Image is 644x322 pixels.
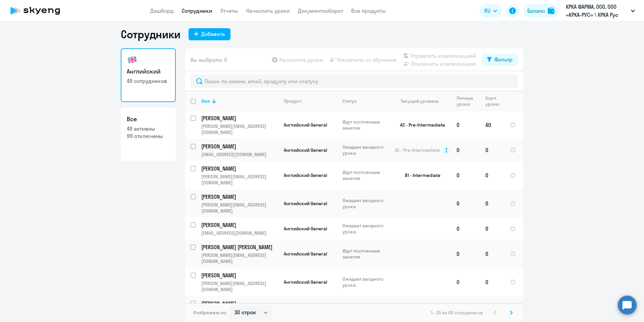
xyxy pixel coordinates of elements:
a: [PERSON_NAME] [PERSON_NAME] [201,243,278,251]
h1: Сотрудники [121,28,180,41]
span: 1 - 30 из 49 сотрудников [431,310,483,316]
td: 0 [451,240,480,268]
a: Сотрудники [182,7,212,14]
a: Все продукты [351,7,386,14]
p: [EMAIL_ADDRESS][DOMAIN_NAME] [201,151,278,157]
a: Документооборот [298,7,343,14]
span: Отображать по: [193,310,227,316]
div: Фильтр [494,55,513,63]
img: balance [548,7,554,14]
td: 0 [451,268,480,296]
p: [PERSON_NAME] [201,272,277,279]
p: [PERSON_NAME][EMAIL_ADDRESS][DOMAIN_NAME] [201,123,278,135]
div: Добавить [201,30,225,38]
a: [PERSON_NAME] [201,300,278,307]
div: Текущий уровень [394,98,451,104]
td: 0 [451,139,480,161]
button: RU [480,4,502,17]
a: Английский49 сотрудников [121,48,176,102]
h3: Английский [127,67,170,76]
div: Баланс [527,7,545,15]
div: Имя [201,98,210,104]
div: Корп. уроки [485,95,504,107]
td: 0 [451,218,480,240]
a: [PERSON_NAME] [201,165,278,172]
p: КРКА ФАРМА, ООО, ООО «КРКА-РУС» \ КРКА Рус [566,3,628,19]
p: 49 сотрудников [127,77,170,85]
span: RU [484,7,490,15]
div: Корп. уроки [485,95,500,107]
span: Английский General [284,200,327,206]
p: [PERSON_NAME][EMAIL_ADDRESS][DOMAIN_NAME] [201,202,278,214]
p: Идут постоянные занятия [342,169,388,181]
p: 99 отключены [127,132,170,140]
td: 0 [480,240,504,268]
p: [PERSON_NAME] [201,165,277,172]
td: 0 [480,161,504,189]
p: Ожидает вводного урока [342,144,388,156]
a: Начислить уроки [246,7,290,14]
button: КРКА ФАРМА, ООО, ООО «КРКА-РУС» \ КРКА Рус [562,3,638,19]
p: [PERSON_NAME] [201,221,277,229]
td: 0 [480,139,504,161]
div: Текущий уровень [400,98,439,104]
div: Личные уроки [457,95,480,107]
span: Английский General [284,172,327,178]
button: Добавить [189,28,230,40]
h3: Все [127,115,170,124]
p: [PERSON_NAME][EMAIL_ADDRESS][DOMAIN_NAME] [201,280,278,292]
button: Балансbalance [523,4,558,17]
p: [PERSON_NAME] [201,300,277,307]
div: Статус [342,98,388,104]
p: [PERSON_NAME][EMAIL_ADDRESS][DOMAIN_NAME] [201,252,278,264]
p: [PERSON_NAME] [201,114,277,122]
td: B1 - Intermediate [389,161,451,189]
button: Фильтр [482,54,518,66]
a: [PERSON_NAME] [201,193,278,200]
p: Ожидает вводного урока [342,197,388,210]
span: Английский General [284,122,327,128]
td: A2 - Pre-Intermediate [389,111,451,139]
p: [PERSON_NAME][EMAIL_ADDRESS][DOMAIN_NAME] [201,174,278,186]
td: 40 [480,111,504,139]
p: [PERSON_NAME] [201,193,277,200]
p: [EMAIL_ADDRESS][DOMAIN_NAME] [201,230,278,236]
span: A2 - Pre-Intermediate [395,147,440,153]
div: Личные уроки [457,95,475,107]
td: 0 [451,189,480,218]
p: Ожидает вводного урока [342,223,388,235]
div: Продукт [284,98,337,104]
span: Английский General [284,279,327,285]
a: [PERSON_NAME] [201,143,278,150]
div: Продукт [284,98,302,104]
td: 0 [480,218,504,240]
span: Английский General [284,147,327,153]
span: Английский General [284,226,327,232]
a: Отчеты [220,7,238,14]
td: 0 [451,161,480,189]
a: Дашборд [150,7,174,14]
p: Идут постоянные занятия [342,248,388,260]
span: Английский General [284,251,327,257]
td: 0 [480,268,504,296]
div: Статус [342,98,357,104]
img: english [127,54,138,65]
input: Поиск по имени, email, продукту или статусу [191,75,518,88]
td: 0 [451,111,480,139]
p: 49 активны [127,125,170,132]
td: 0 [480,189,504,218]
div: Имя [201,98,278,104]
span: Вы выбрали: 0 [191,56,227,64]
p: [PERSON_NAME] [201,143,277,150]
a: Все49 активны99 отключены [121,107,176,161]
p: [PERSON_NAME] [PERSON_NAME] [201,243,277,251]
p: Ожидает вводного урока [342,276,388,288]
a: [PERSON_NAME] [201,114,278,122]
a: [PERSON_NAME] [201,221,278,229]
a: [PERSON_NAME] [201,272,278,279]
p: Идут постоянные занятия [342,119,388,131]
